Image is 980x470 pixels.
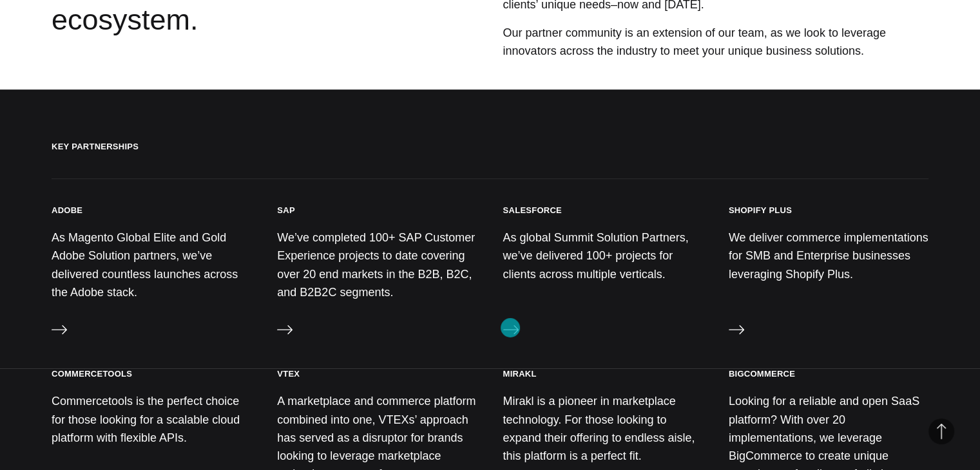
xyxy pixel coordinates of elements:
[729,229,928,283] p: We deliver commerce implementations for SMB and Enterprise businesses leveraging Shopify Plus.
[928,418,954,444] button: Back to Top
[277,368,300,379] h3: VTEX
[52,368,132,379] h3: commercetools
[729,205,792,216] h3: Shopify Plus
[52,229,251,301] p: As Magento Global Elite and Gold Adobe Solution partners, we’ve delivered countless launches acro...
[277,205,295,216] h3: SAP
[52,392,251,447] p: Commercetools is the perfect choice for those looking for a scalable cloud platform with flexible...
[729,368,795,379] h3: BigCommerce
[503,392,703,465] p: Mirakl is a pioneer in marketplace technology. For those looking to expand their offering to endl...
[277,229,477,301] p: We’ve completed 100+ SAP Customer Experience projects to date covering over 20 end markets in the...
[52,205,82,216] h3: Adobe
[503,368,537,379] h3: Mirakl
[503,205,562,216] h3: Salesforce
[503,229,703,283] p: As global Summit Solution Partners, we’ve delivered 100+ projects for clients across multiple ver...
[52,141,928,178] h2: Key Partnerships
[503,24,928,60] p: Our partner community is an extension of our team, as we look to leverage innovators across the i...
